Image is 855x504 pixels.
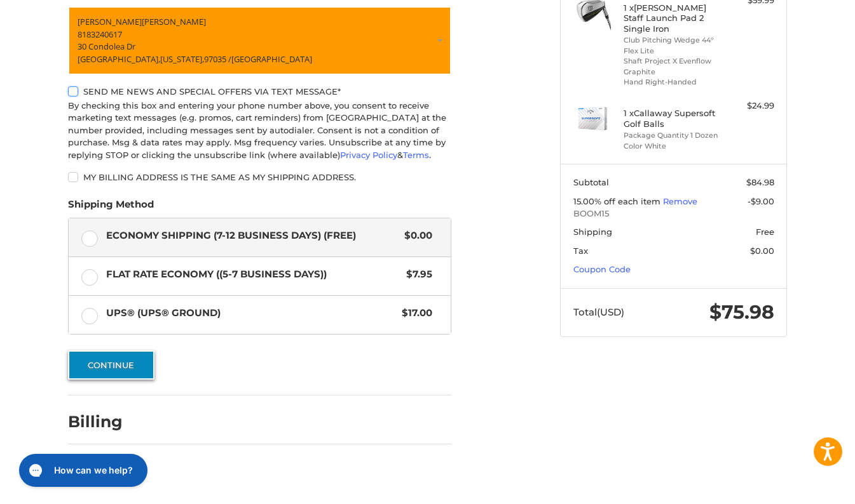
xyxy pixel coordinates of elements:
span: Flat Rate Economy ((5-7 Business Days)) [106,267,400,282]
span: [US_STATE], [160,53,204,65]
label: My billing address is the same as my shipping address. [68,172,451,182]
span: Economy Shipping (7-12 Business Days) (Free) [106,229,399,243]
h4: 1 x Callaway Supersoft Golf Balls [624,108,721,129]
button: Continue [68,350,154,380]
li: Color White [624,141,721,152]
span: Tax [573,246,588,256]
span: -$9.00 [748,196,774,206]
span: [GEOGRAPHIC_DATA], [78,53,160,65]
label: Send me news and special offers via text message* [68,86,451,96]
li: Package Quantity 1 Dozen [624,130,721,141]
a: Privacy Policy [340,150,397,160]
div: $24.99 [724,100,774,112]
span: Total (USD) [573,306,624,318]
div: By checking this box and entering your phone number above, you consent to receive marketing text ... [68,100,451,162]
span: $0.00 [398,229,432,243]
iframe: Gorgias live chat messenger [13,449,151,491]
span: $75.98 [709,300,774,324]
span: Shipping [573,227,612,237]
span: $84.98 [746,177,774,187]
legend: Shipping Method [68,197,154,218]
a: Remove [663,196,697,206]
span: 97035 / [204,53,231,65]
span: [GEOGRAPHIC_DATA] [231,53,312,65]
span: [PERSON_NAME] [78,16,142,27]
span: 30 Condolea Dr [78,41,135,52]
h2: Billing [68,412,142,432]
span: 8183240617 [78,29,122,40]
span: $7.95 [400,267,432,282]
a: Coupon Code [573,264,631,274]
li: Flex Lite [624,46,721,56]
span: UPS® (UPS® Ground) [106,306,396,321]
span: Free [756,227,774,237]
li: Hand Right-Handed [624,77,721,88]
a: Enter or select a different address [68,6,451,75]
span: BOOM15 [573,208,774,220]
li: Shaft Project X Evenflow Graphite [624,56,721,77]
a: Terms [403,150,429,160]
span: [PERSON_NAME] [142,16,206,27]
span: 15.00% off each item [573,196,663,206]
span: Subtotal [573,177,609,187]
span: $0.00 [750,246,774,256]
li: Club Pitching Wedge 44° [624,35,721,46]
span: $17.00 [395,306,432,321]
h4: 1 x [PERSON_NAME] Staff Launch Pad 2 Single Iron [624,3,721,34]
